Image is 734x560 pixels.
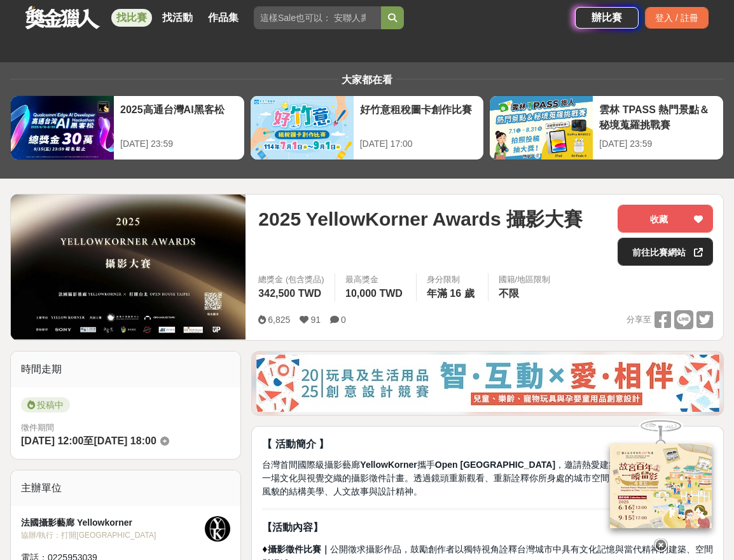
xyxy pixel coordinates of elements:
div: 2025高通台灣AI黑客松 [120,102,238,131]
input: 這樣Sale也可以： 安聯人壽創意銷售法募集 [254,6,381,29]
img: 968ab78a-c8e5-4181-8f9d-94c24feca916.png [610,444,712,528]
span: 342,500 TWD [258,288,321,299]
div: 登入 / 註冊 [645,7,709,29]
a: 辦比賽 [575,7,639,29]
span: 分享至 [627,310,651,329]
div: 國籍/地區限制 [499,273,551,286]
strong: 】 [313,522,323,533]
span: 年滿 16 歲 [427,288,474,299]
strong: 【 [262,522,272,533]
a: 雲林 TPASS 熱門景點＆秘境蒐羅挑戰賽[DATE] 23:59 [489,95,724,160]
a: 作品集 [203,9,244,27]
a: 2025高通台灣AI黑客松[DATE] 23:59 [10,95,245,160]
span: 91 [310,315,321,325]
a: 找活動 [157,9,198,27]
div: 協辦/執行： 打開[GEOGRAPHIC_DATA] [21,529,205,541]
span: 10,000 TWD [345,288,403,299]
a: 好竹意租稅圖卡創作比賽[DATE] 17:00 [250,95,485,160]
strong: 【 活動簡介 】 [262,439,329,449]
div: [DATE] 17:00 [360,137,478,151]
span: 大家都在看 [338,74,396,85]
a: 找比賽 [111,9,152,27]
span: 最高獎金 [345,273,406,286]
span: [DATE] 18:00 [93,435,156,446]
div: 雲林 TPASS 熱門景點＆秘境蒐羅挑戰賽 [599,102,717,131]
span: 投稿中 [21,397,70,413]
a: 前往比賽網站 [618,238,713,266]
span: [DATE] 12:00 [21,435,83,446]
span: 6,825 [268,315,290,325]
div: [DATE] 23:59 [120,137,238,151]
strong: Open [GEOGRAPHIC_DATA] [435,460,555,470]
span: 不限 [499,288,519,299]
span: 總獎金 (包含獎品) [258,273,324,286]
div: 主辦單位 [11,470,240,506]
strong: YellowKorner [360,460,417,470]
img: Cover Image [11,195,246,339]
img: d4b53da7-80d9-4dd2-ac75-b85943ec9b32.jpg [256,355,719,412]
div: 時間走期 [11,352,240,387]
span: 至 [83,435,93,446]
span: 徵件期間 [21,423,54,432]
span: 0 [341,315,346,325]
strong: 攝影徵件比賽｜ [268,544,330,554]
strong: 活動內容 [272,522,313,533]
div: 身分限制 [427,273,478,286]
span: 2025 YellowKorner Awards 攝影大賽 [258,205,583,233]
span: ♦︎ [262,543,267,554]
div: 法國攝影藝廊 Yellowkorner [21,516,205,529]
div: [DATE] 23:59 [599,137,717,151]
div: 好竹意租稅圖卡創作比賽 [360,102,478,131]
span: 台灣首間國際級攝影藝廊 攜手 ，邀請熱愛建築與影像創作的你，參與一場文化與視覺交織的攝影徵件計畫。透過鏡頭重新觀看、重新詮釋你所身處的城市空間，記錄那些構築台灣城市風貌的結構美學、人文故事與設計精神。 [262,460,707,496]
button: 收藏 [618,205,713,233]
